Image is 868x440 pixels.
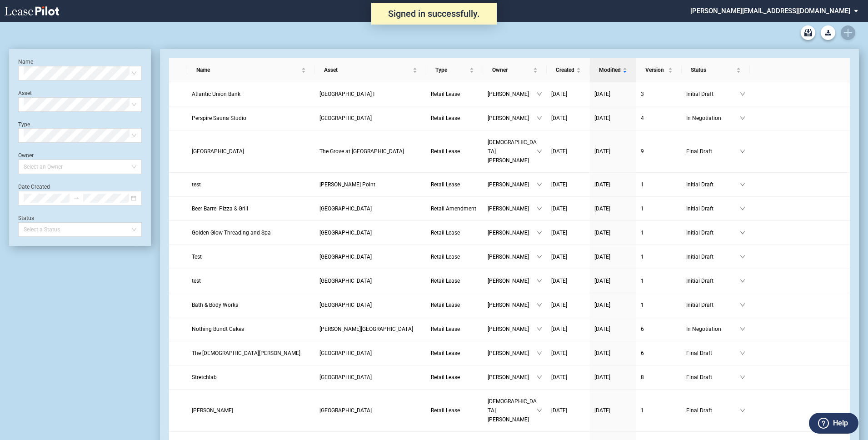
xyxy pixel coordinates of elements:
[488,138,537,165] span: [DEMOGRAPHIC_DATA][PERSON_NAME]
[431,276,479,285] a: Retail Lease
[641,407,644,414] span: 1
[431,90,479,99] a: Retail Lease
[319,407,372,414] span: Park West Village III
[192,374,217,380] span: Stretchlab
[641,148,644,155] span: 9
[537,115,542,121] span: down
[740,254,745,260] span: down
[431,326,460,332] span: Retail Lease
[192,115,246,121] span: Perspire Sauna Studio
[594,230,610,236] span: [DATE]
[492,65,531,75] span: Owner
[488,300,537,310] span: [PERSON_NAME]
[740,230,745,235] span: down
[551,278,567,284] span: [DATE]
[319,326,413,332] span: Hartwell Village
[431,350,460,356] span: Retail Lease
[192,407,233,414] span: Eloise
[594,205,610,212] span: [DATE]
[833,417,848,429] label: Help
[192,278,201,284] span: test
[431,147,479,156] a: Retail Lease
[18,215,34,221] label: Status
[315,58,426,82] th: Asset
[431,254,460,260] span: Retail Lease
[641,181,644,188] span: 1
[551,181,567,188] span: [DATE]
[319,373,422,382] a: [GEOGRAPHIC_DATA]
[641,350,644,356] span: 6
[594,228,632,237] a: [DATE]
[686,406,740,415] span: Final Draft
[740,408,745,413] span: down
[686,325,740,334] span: In Negotiation
[319,228,422,237] a: [GEOGRAPHIC_DATA]
[740,302,745,308] span: down
[740,350,745,356] span: down
[431,349,479,358] a: Retail Lease
[319,349,422,358] a: [GEOGRAPHIC_DATA]
[641,115,644,121] span: 4
[431,300,479,310] a: Retail Lease
[686,349,740,358] span: Final Draft
[192,276,310,285] a: test
[196,65,299,75] span: Name
[431,180,479,189] a: Retail Lease
[686,373,740,382] span: Final Draft
[641,406,677,415] a: 1
[594,407,610,414] span: [DATE]
[594,147,632,156] a: [DATE]
[641,205,644,212] span: 1
[319,180,422,189] a: [PERSON_NAME] Point
[551,326,567,332] span: [DATE]
[431,252,479,261] a: Retail Lease
[319,204,422,213] a: [GEOGRAPHIC_DATA]
[73,195,80,201] span: to
[319,205,372,212] span: Easton Square
[641,278,644,284] span: 1
[551,300,585,310] a: [DATE]
[319,350,372,356] span: WestPointe Plaza
[192,300,310,310] a: Bath & Body Works
[691,65,734,75] span: Status
[686,180,740,189] span: Initial Draft
[641,230,644,236] span: 1
[682,58,750,82] th: Status
[686,276,740,285] span: Initial Draft
[192,204,310,213] a: Beer Barrel Pizza & Grill
[686,90,740,99] span: Initial Draft
[641,300,677,310] a: 1
[551,91,567,97] span: [DATE]
[594,91,610,97] span: [DATE]
[594,406,632,415] a: [DATE]
[319,278,372,284] span: Easton Square
[594,278,610,284] span: [DATE]
[551,302,567,308] span: [DATE]
[740,115,745,121] span: down
[686,147,740,156] span: Final Draft
[192,180,310,189] a: test
[594,181,610,188] span: [DATE]
[371,3,497,25] div: Signed in successfully.
[594,115,610,121] span: [DATE]
[551,254,567,260] span: [DATE]
[641,90,677,99] a: 3
[594,254,610,260] span: [DATE]
[192,325,310,334] a: Nothing Bundt Cakes
[551,180,585,189] a: [DATE]
[686,228,740,237] span: Initial Draft
[192,147,310,156] a: [GEOGRAPHIC_DATA]
[641,326,644,332] span: 6
[192,228,310,237] a: Golden Glow Threading and Spa
[537,278,542,284] span: down
[594,90,632,99] a: [DATE]
[641,147,677,156] a: 9
[740,375,745,380] span: down
[551,349,585,358] a: [DATE]
[537,182,542,187] span: down
[192,205,248,212] span: Beer Barrel Pizza & Grill
[551,230,567,236] span: [DATE]
[740,91,745,97] span: down
[537,375,542,380] span: down
[551,204,585,213] a: [DATE]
